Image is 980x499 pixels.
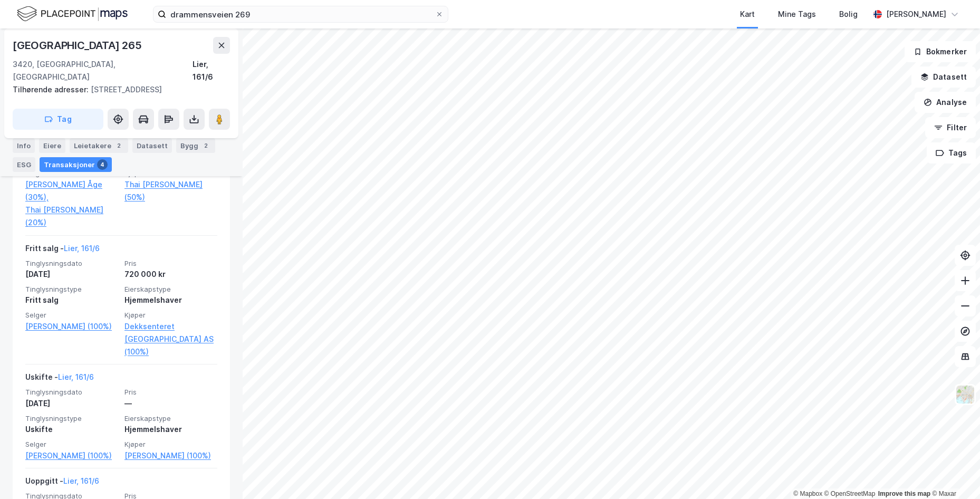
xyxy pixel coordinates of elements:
span: Tinglysningstype [25,285,118,294]
div: — [124,397,217,410]
a: OpenStreetMap [824,490,876,497]
div: 2 [113,140,124,151]
span: Eierskapstype [124,285,217,294]
div: 3420, [GEOGRAPHIC_DATA], [GEOGRAPHIC_DATA] [13,58,193,83]
div: 720 000 kr [124,268,217,281]
button: Tags [927,142,976,164]
div: 2 [200,140,211,151]
div: Bolig [839,8,858,21]
div: Kart [740,8,755,21]
div: [STREET_ADDRESS] [13,83,222,96]
div: Bygg [176,138,215,153]
a: Thai [PERSON_NAME] (50%) [124,178,217,204]
span: Kjøper [124,311,217,320]
a: Mapbox [793,490,822,497]
a: [PERSON_NAME] Åge (30%), [25,178,118,204]
span: Tinglysningsdato [25,259,118,268]
div: Hjemmelshaver [124,423,217,436]
div: Hjemmelshaver [124,294,217,306]
a: [PERSON_NAME] (100%) [25,449,118,462]
a: [PERSON_NAME] (100%) [25,320,118,333]
img: logo.f888ab2527a4732fd821a326f86c7f29.svg [17,5,128,23]
button: Analyse [915,92,976,113]
a: Thai [PERSON_NAME] (20%) [25,204,118,229]
span: Tilhørende adresser: [13,85,91,94]
div: Mine Tags [778,8,816,21]
span: Tinglysningstype [25,414,118,423]
span: Kjøper [124,440,217,449]
a: Lier, 161/6 [64,244,100,253]
div: Fritt salg [25,294,118,306]
div: [GEOGRAPHIC_DATA] 265 [13,37,144,54]
input: Søk på adresse, matrikkel, gårdeiere, leietakere eller personer [166,6,435,22]
div: 4 [97,159,108,170]
div: [DATE] [25,397,118,410]
iframe: Chat Widget [927,448,980,499]
div: Kontrollprogram for chat [927,448,980,499]
a: [PERSON_NAME] (100%) [124,449,217,462]
a: Lier, 161/6 [58,372,94,381]
div: Datasett [132,138,172,153]
img: Z [955,385,975,405]
span: Tinglysningsdato [25,388,118,397]
div: Uoppgitt - [25,475,99,492]
span: Selger [25,440,118,449]
div: ESG [13,157,35,172]
div: [PERSON_NAME] [886,8,946,21]
button: Tag [13,109,103,130]
span: Selger [25,311,118,320]
div: Fritt salg - [25,242,100,259]
div: Uskifte [25,423,118,436]
button: Filter [925,117,976,138]
span: Pris [124,388,217,397]
div: [DATE] [25,268,118,281]
button: Bokmerker [905,41,976,62]
a: Improve this map [878,490,930,497]
button: Datasett [911,66,976,88]
div: Uskifte - [25,371,94,388]
span: Pris [124,259,217,268]
div: Lier, 161/6 [193,58,230,83]
a: Dekksenteret [GEOGRAPHIC_DATA] AS (100%) [124,320,217,358]
div: Info [13,138,35,153]
a: Lier, 161/6 [63,476,99,485]
span: Eierskapstype [124,414,217,423]
div: Leietakere [70,138,128,153]
div: Eiere [39,138,65,153]
div: Transaksjoner [40,157,112,172]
